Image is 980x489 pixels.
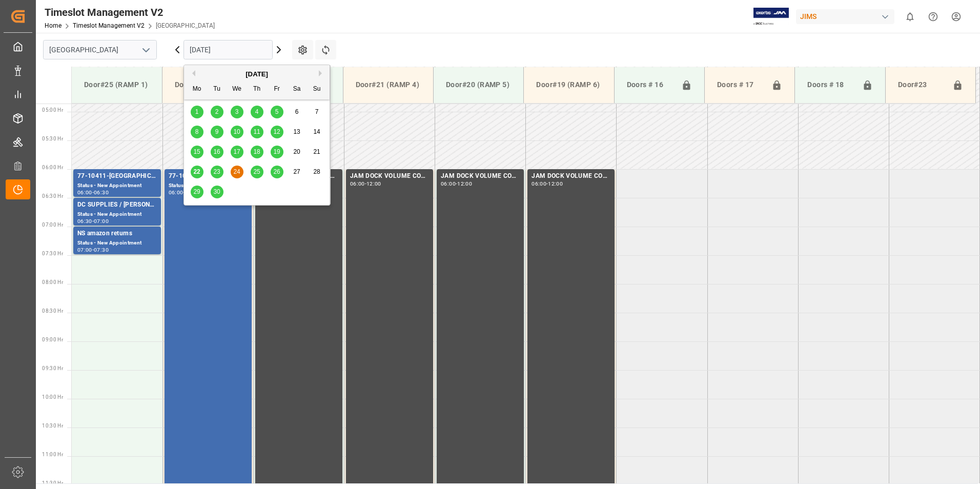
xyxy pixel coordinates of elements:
input: DD.MM.YYYY [183,40,273,59]
div: Status - New Appointment [169,181,248,190]
div: Choose Tuesday, September 16th, 2025 [211,146,223,158]
span: 1 [195,108,199,115]
span: 05:30 Hr [42,136,63,141]
div: Choose Tuesday, September 2nd, 2025 [211,106,223,118]
button: show 0 new notifications [899,5,922,28]
div: - [456,181,457,186]
span: 12 [273,128,280,135]
div: NS amazon returns [77,229,157,239]
span: 11 [253,128,260,135]
span: 11:00 Hr [42,452,63,457]
div: 06:00 [169,190,183,195]
div: Choose Tuesday, September 9th, 2025 [211,126,223,138]
span: 10 [233,128,240,135]
div: Choose Wednesday, September 3rd, 2025 [231,106,243,118]
div: 06:30 [77,219,92,223]
div: Choose Thursday, September 4th, 2025 [251,106,263,118]
div: Choose Sunday, September 7th, 2025 [311,106,323,118]
span: 20 [293,148,300,155]
span: 25 [253,168,260,175]
span: 07:00 Hr [42,222,63,228]
div: Choose Monday, September 22nd, 2025 [191,166,203,178]
span: 16 [213,148,220,155]
button: JIMS [796,7,899,26]
div: - [92,248,94,252]
div: Su [311,83,323,96]
div: Choose Sunday, September 21st, 2025 [311,146,323,158]
div: Fr [271,83,283,96]
div: Choose Friday, September 12th, 2025 [271,126,283,138]
span: 30 [213,188,220,195]
span: 17 [233,148,240,155]
span: 10:30 Hr [42,423,63,429]
div: - [92,190,94,195]
div: 12:00 [548,181,563,186]
div: 07:00 [77,248,92,252]
div: Timeslot Management V2 [45,5,215,20]
span: 5 [275,108,279,115]
div: Door#19 (RAMP 6) [532,75,605,94]
span: 26 [273,168,280,175]
span: 13 [293,128,300,135]
div: Choose Saturday, September 13th, 2025 [291,126,303,138]
button: Next Month [319,70,325,76]
div: Doors # 18 [803,75,857,95]
span: 7 [315,108,319,115]
div: Choose Friday, September 5th, 2025 [271,106,283,118]
a: Timeslot Management V2 [73,22,145,29]
div: Door#25 (RAMP 1) [80,75,154,94]
span: 4 [255,108,259,115]
div: Choose Friday, September 19th, 2025 [271,146,283,158]
span: 06:30 Hr [42,193,63,199]
div: 12:00 [366,181,381,186]
a: Home [45,22,62,29]
div: 77-10411-[GEOGRAPHIC_DATA] [77,171,157,181]
div: 06:00 [350,181,365,186]
div: Choose Thursday, September 11th, 2025 [251,126,263,138]
span: 22 [193,168,200,175]
div: Th [251,83,263,96]
span: 05:00 Hr [42,107,63,113]
div: Choose Friday, September 26th, 2025 [271,166,283,178]
div: 06:00 [77,190,92,195]
div: Door#20 (RAMP 5) [442,75,515,94]
span: 2 [215,108,219,115]
div: Choose Saturday, September 27th, 2025 [291,166,303,178]
span: 21 [313,148,320,155]
div: Choose Wednesday, September 17th, 2025 [231,146,243,158]
div: 07:30 [94,248,109,252]
div: Status - New Appointment [77,239,157,248]
div: JIMS [796,9,894,24]
span: 08:30 Hr [42,308,63,314]
span: 27 [293,168,300,175]
span: 29 [193,188,200,195]
div: Choose Saturday, September 20th, 2025 [291,146,303,158]
span: 10:00 Hr [42,394,63,400]
div: Doors # 17 [713,75,767,95]
div: Choose Sunday, September 14th, 2025 [311,126,323,138]
div: 07:00 [94,219,109,223]
span: 06:00 Hr [42,165,63,170]
div: 77-10008-CN(IN07/228 lines) [169,171,248,181]
div: 06:30 [94,190,109,195]
div: Choose Monday, September 15th, 2025 [191,146,203,158]
div: Door#21 (RAMP 4) [352,75,425,94]
div: 06:00 [532,181,546,186]
button: Help Center [922,5,945,28]
div: 12:00 [457,181,472,186]
div: JAM DOCK VOLUME CONTROL [441,171,520,181]
div: Status - New Appointment [77,181,157,190]
span: 24 [233,168,240,175]
div: Choose Monday, September 29th, 2025 [191,186,203,198]
span: 3 [235,108,239,115]
div: Choose Tuesday, September 30th, 2025 [211,186,223,198]
span: 9 [215,128,219,135]
span: 8 [195,128,199,135]
span: 14 [313,128,320,135]
div: Door#24 (RAMP 2) [171,75,244,94]
div: Choose Sunday, September 28th, 2025 [311,166,323,178]
input: Type to search/select [43,40,157,59]
div: Choose Wednesday, September 10th, 2025 [231,126,243,138]
div: Mo [191,83,203,96]
div: 06:00 [441,181,456,186]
